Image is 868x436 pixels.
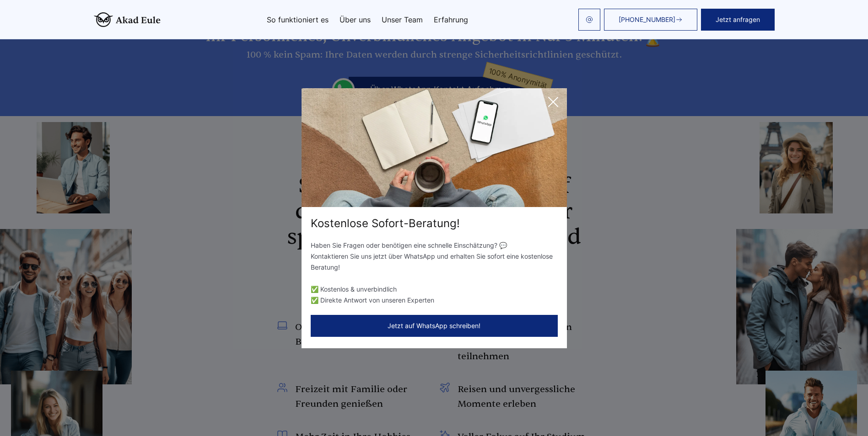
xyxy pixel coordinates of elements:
img: exit [302,88,567,207]
a: Unser Team [382,16,423,23]
li: ✅ Kostenlos & unverbindlich [311,284,558,295]
li: ✅ Direkte Antwort von unseren Experten [311,295,558,306]
img: email [586,16,593,23]
div: Kostenlose Sofort-Beratung! [302,216,567,231]
a: Über uns [340,16,371,23]
a: [PHONE_NUMBER] [604,9,697,31]
span: [PHONE_NUMBER] [619,16,675,23]
a: So funktioniert es [267,16,329,23]
button: Jetzt auf WhatsApp schreiben! [311,315,558,337]
a: Erfahrung [434,16,468,23]
button: Jetzt anfragen [701,9,775,31]
img: logo [94,12,161,27]
p: Haben Sie Fragen oder benötigen eine schnelle Einschätzung? 💬 Kontaktieren Sie uns jetzt über Wha... [311,240,558,273]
